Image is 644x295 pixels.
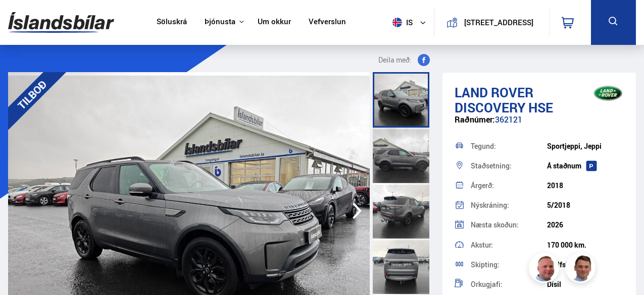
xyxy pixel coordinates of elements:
button: is [388,8,434,37]
div: Tegund: [471,143,548,150]
div: 170 000 km. [547,241,624,249]
img: siFngHWaQ9KaOqBr.png [530,254,561,284]
div: 2026 [547,221,624,229]
div: Staðsetning: [471,162,548,169]
div: Orkugjafi: [471,281,548,288]
div: Skipting: [471,261,548,268]
button: Deila með: [374,54,434,66]
span: Discovery HSE [455,98,553,116]
div: Árgerð: [471,182,548,189]
img: FbJEzSuNWCJXmdc-.webp [567,254,597,284]
a: Vefverslun [309,17,346,28]
div: Akstur: [471,242,548,249]
img: svg+xml;base64,PHN2ZyB4bWxucz0iaHR0cDovL3d3dy53My5vcmcvMjAwMC9zdmciIHdpZHRoPSI1MTIiIGhlaWdodD0iNT... [392,18,402,27]
img: G0Ugv5HjCgRt.svg [8,6,114,39]
div: Á staðnum [547,162,624,170]
button: Þjónusta [205,17,235,27]
a: Um okkur [258,17,291,28]
span: Raðnúmer: [455,114,495,125]
div: Sportjeppi, Jeppi [547,142,624,150]
div: Nýskráning: [471,202,548,209]
img: brand logo [588,78,628,109]
a: Söluskrá [157,17,187,28]
span: Land Rover [455,83,533,101]
span: Deila með: [378,54,412,66]
div: 362121 [455,115,624,135]
div: 5/2018 [547,201,624,209]
span: is [388,18,414,27]
div: 2018 [547,182,624,190]
button: [STREET_ADDRESS] [462,18,536,27]
div: Dísil [547,280,624,288]
div: Næsta skoðun: [471,221,548,228]
a: [STREET_ADDRESS] [440,8,543,37]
